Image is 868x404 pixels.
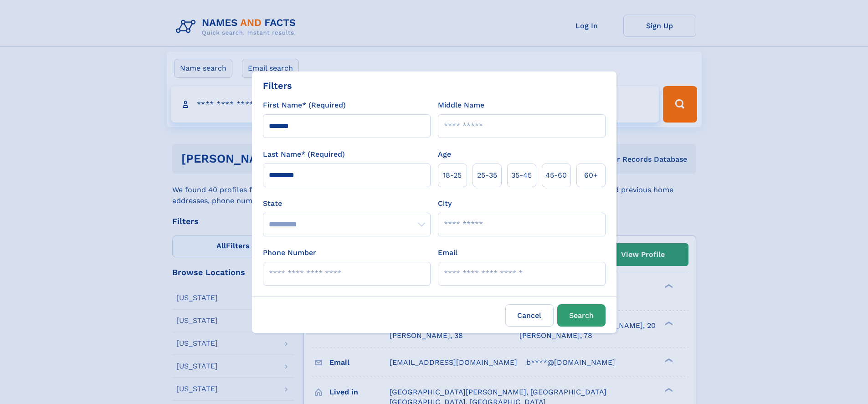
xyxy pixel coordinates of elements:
span: 35‑45 [511,170,532,181]
label: Phone Number [263,247,316,258]
label: Cancel [505,304,554,327]
span: 60+ [584,170,598,181]
span: 25‑35 [477,170,497,181]
span: 18‑25 [443,170,462,181]
label: Age [438,149,451,160]
button: Search [557,304,606,327]
label: Last Name* (Required) [263,149,345,160]
label: State [263,198,431,209]
label: Middle Name [438,100,484,111]
label: Email [438,247,457,258]
div: Filters [263,79,292,92]
span: 45‑60 [545,170,567,181]
label: First Name* (Required) [263,100,346,111]
label: City [438,198,452,209]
